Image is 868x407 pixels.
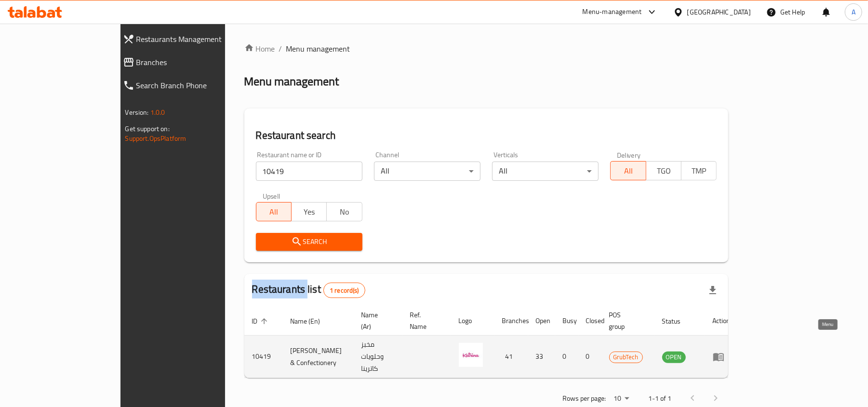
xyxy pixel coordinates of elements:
span: No [331,205,358,219]
button: TGO [646,161,681,180]
span: Status [662,315,694,327]
table: enhanced table [244,306,738,378]
span: 1 record(s) [324,286,365,295]
img: Katrina Sweets & Confectionery [459,343,483,367]
h2: Restaurants list [252,282,365,298]
span: Branches [136,56,258,68]
span: Search Branch Phone [136,80,258,91]
span: OPEN [662,352,686,363]
p: Rows per page: [562,393,606,405]
span: All [614,164,642,178]
div: Export file [701,279,724,302]
span: Get support on: [125,122,170,135]
th: Action [705,306,738,336]
th: Closed [578,306,601,336]
a: Search Branch Phone [115,74,266,97]
span: Search [264,236,355,248]
li: / [279,43,282,54]
span: Ref. Name [410,309,440,332]
p: 1-1 of 1 [648,393,671,405]
button: All [256,202,292,221]
th: Busy [555,306,578,336]
span: Name (Ar) [361,309,391,332]
td: 41 [494,336,528,378]
span: 1.0.0 [150,106,165,119]
div: All [492,162,599,181]
span: Version: [125,106,149,119]
a: Branches [115,51,266,74]
th: Open [528,306,555,336]
a: Restaurants Management [115,27,266,51]
span: TGO [650,164,678,178]
div: Menu-management [583,6,642,18]
span: POS group [609,309,643,332]
button: TMP [681,161,717,180]
span: Restaurants Management [136,33,258,45]
td: 33 [528,336,555,378]
button: Yes [291,202,327,221]
h2: Restaurant search [256,128,717,143]
div: Total records count [323,283,365,298]
span: A [852,7,855,17]
span: Name (En) [291,315,333,327]
div: Rows per page: [610,392,633,406]
a: Support.OpsPlatform [125,132,187,145]
nav: breadcrumb [244,43,729,54]
button: All [610,161,646,180]
div: OPEN [662,352,686,363]
span: TMP [685,164,713,178]
th: Branches [494,306,528,336]
td: [PERSON_NAME] & Confectionery [283,336,354,378]
label: Delivery [617,151,641,158]
button: No [326,202,362,221]
span: All [260,205,288,219]
td: 0 [578,336,601,378]
input: Search for restaurant name or ID.. [256,162,362,181]
h2: Menu management [244,74,339,89]
button: Search [256,233,362,251]
th: Logo [451,306,494,336]
span: Yes [295,205,323,219]
span: GrubTech [610,352,642,363]
td: 0 [555,336,578,378]
span: ID [252,315,270,327]
span: Menu management [286,43,350,54]
label: Upsell [263,192,280,199]
div: [GEOGRAPHIC_DATA] [687,7,751,17]
td: مخبز وحلويات كاترينا [354,336,402,378]
div: All [374,162,481,181]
